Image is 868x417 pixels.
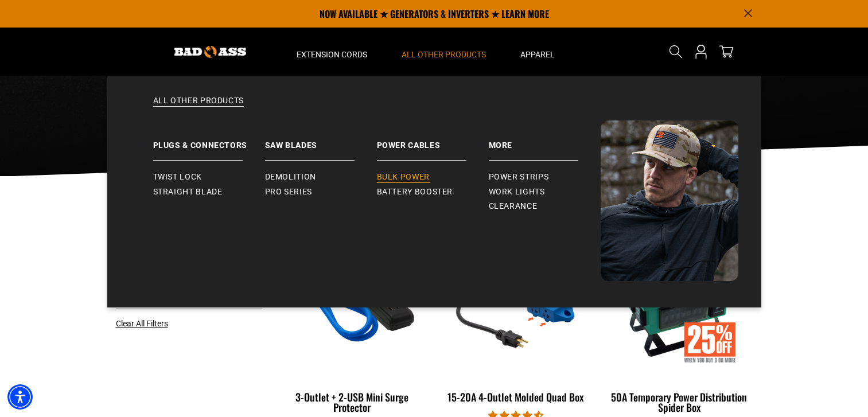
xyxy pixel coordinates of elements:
div: 15-20A 4-Outlet Molded Quad Box [442,392,589,402]
a: Open this option [692,28,710,76]
summary: Apparel [503,28,572,76]
span: Power Strips [489,172,549,182]
div: 50A Temporary Power Distribution Spider Box [606,392,752,412]
a: Bulk Power [377,170,489,185]
a: 15-20A 4-Outlet Molded Quad Box 15-20A 4-Outlet Molded Quad Box [442,235,589,409]
a: Straight Blade [153,185,265,200]
span: Extension Cords [297,49,367,60]
img: Bad Ass Extension Cords [174,46,246,58]
div: Accessibility Menu [7,384,33,410]
a: Clear All Filters [116,318,173,330]
summary: Search [667,42,685,61]
span: Clear All Filters [116,319,168,328]
a: Twist Lock [153,170,265,185]
a: Plugs & Connectors [153,120,265,161]
a: Saw Blades [265,120,377,161]
span: Work Lights [489,187,545,197]
span: Twist Lock [153,172,202,182]
span: Clearance [489,201,538,212]
span: All Other Products [402,49,486,60]
a: All Other Products [130,95,738,120]
span: Demolition [265,172,316,182]
a: Work Lights [489,185,601,200]
summary: All Other Products [384,28,503,76]
a: Battery Booster More Power Strips [489,120,601,161]
a: Power Cables [377,120,489,161]
span: Apparel [520,49,555,60]
a: Demolition [265,170,377,185]
a: Pro Series [265,185,377,200]
a: Clearance [489,199,601,214]
span: Straight Blade [153,187,223,197]
div: 3-Outlet + 2-USB Mini Surge Protector [279,392,426,412]
a: Battery Booster [377,185,489,200]
summary: Extension Cords [279,28,384,76]
a: Power Strips [489,170,601,185]
span: Pro Series [265,187,312,197]
span: Battery Booster [377,187,453,197]
span: Bulk Power [377,172,430,182]
img: Bad Ass Extension Cords [601,120,738,281]
a: cart [717,45,735,59]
